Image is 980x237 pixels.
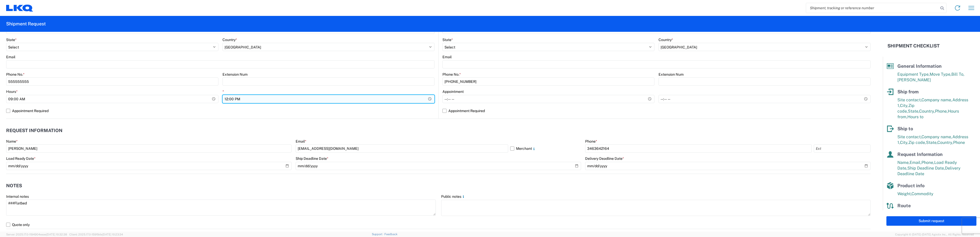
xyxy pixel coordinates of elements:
span: Company name, [921,134,952,139]
a: Support [372,233,385,236]
label: State [442,37,453,42]
label: Email [6,55,15,59]
label: Public notes [441,194,465,199]
label: Appointment Required [442,107,871,115]
span: Site contact, [897,134,921,139]
label: State [6,37,17,42]
label: Email [296,139,306,144]
label: Quote only [6,221,871,229]
span: Email, [910,160,921,165]
span: Client: 2025.17.0-159f9de [69,233,123,236]
span: Weight, [897,191,911,196]
span: Hours to [907,114,923,119]
label: Email [442,55,452,59]
label: Internal notes [6,194,29,199]
span: City, [900,140,908,145]
span: [DATE] 10:23:34 [102,233,123,236]
h2: Shipment Checklist [887,43,940,49]
label: Extension Num [659,72,684,77]
h2: Shipment Request [6,21,46,27]
input: Ext [814,144,871,153]
a: Feedback [384,233,397,236]
label: Merchant [510,144,581,153]
span: Server: 2025.17.0-1194904eeae [6,233,67,236]
label: Phone No. [6,72,25,77]
span: State, [926,140,937,145]
label: Appointment [442,89,464,94]
span: General Information [897,63,942,69]
label: Phone [585,139,597,144]
span: Commodity [911,191,933,196]
label: Country [659,37,673,42]
span: Move Type, [930,72,951,77]
h2: Request Information [6,128,62,133]
span: Product info [897,183,925,188]
span: Bill To, [951,72,964,77]
span: Request Information [897,152,943,157]
span: Phone, [935,109,948,114]
span: City, [900,103,908,108]
span: Country, [937,140,953,145]
label: Name [6,139,18,144]
span: Copyright © [DATE]-[DATE] Agistix Inc., All Rights Reserved [895,232,974,237]
button: Submit request [886,216,976,226]
label: Phone No. [442,72,461,77]
span: Company name, [921,97,952,102]
label: Ship Deadline Date [296,156,328,161]
span: Ship to [897,126,913,131]
span: Country, [919,109,935,114]
label: Delivery Deadline Date [585,156,624,161]
label: Extension Num [222,72,248,77]
span: State, [908,109,919,114]
label: Country [222,37,237,42]
span: Zip code, [908,140,926,145]
span: Equipment Type, [897,72,930,77]
h2: Notes [6,183,22,188]
span: Phone, [921,160,934,165]
span: Ship from [897,89,919,94]
input: Shipment, tracking or reference number [806,3,939,13]
span: Route [897,203,911,208]
span: Phone [953,140,965,145]
label: Appointment Required [6,107,435,115]
span: [PERSON_NAME] [897,77,931,82]
span: Site contact, [897,97,921,102]
label: Load Ready Date [6,156,36,161]
span: [DATE] 10:32:38 [46,233,67,236]
span: Ship Deadline Date, [907,166,945,171]
label: Hours [6,89,18,94]
span: Name, [897,160,910,165]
